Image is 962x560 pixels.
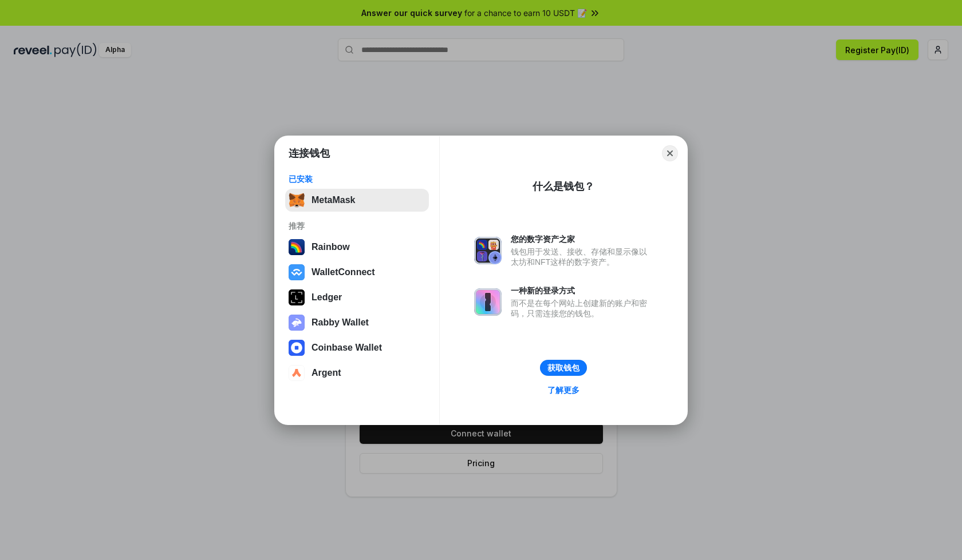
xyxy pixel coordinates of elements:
[533,180,594,193] div: 什么是钱包？
[474,288,502,316] img: svg+xml,%3Csvg%20xmlns%3D%22http%3A%2F%2Fwww.w3.org%2F2000%2Fsvg%22%20fill%3D%22none%22%20viewBox...
[511,285,653,296] div: 一种新的登录方式
[662,145,678,161] button: Close
[289,365,305,381] img: svg+xml,%3Csvg%20width%3D%2228%22%20height%3D%2228%22%20viewBox%3D%220%200%2028%2028%22%20fill%3D...
[285,311,429,334] button: Rabby Wallet
[289,239,305,255] img: svg+xml,%3Csvg%20width%3D%22120%22%20height%3D%22120%22%20viewBox%3D%220%200%20120%20120%22%20fil...
[547,385,579,395] div: 了解更多
[289,289,305,305] img: svg+xml,%3Csvg%20xmlns%3D%22http%3A%2F%2Fwww.w3.org%2F2000%2Fsvg%22%20width%3D%2228%22%20height%3...
[312,195,355,205] div: MetaMask
[312,368,341,378] div: Argent
[541,383,586,398] a: 了解更多
[289,221,425,231] div: 推荐
[285,362,429,384] button: Argent
[540,360,587,376] button: 获取钱包
[285,189,429,212] button: MetaMask
[312,343,382,353] div: Coinbase Wallet
[285,261,429,284] button: WalletConnect
[285,336,429,359] button: Coinbase Wallet
[312,267,375,277] div: WalletConnect
[285,286,429,309] button: Ledger
[511,247,653,267] div: 钱包用于发送、接收、存储和显示像以太坊和NFT这样的数字资产。
[474,237,502,264] img: svg+xml,%3Csvg%20xmlns%3D%22http%3A%2F%2Fwww.w3.org%2F2000%2Fsvg%22%20fill%3D%22none%22%20viewBox...
[289,264,305,280] img: svg+xml,%3Csvg%20width%3D%2228%22%20height%3D%2228%22%20viewBox%3D%220%200%2028%2028%22%20fill%3D...
[289,340,305,356] img: svg+xml,%3Csvg%20width%3D%2228%22%20height%3D%2228%22%20viewBox%3D%220%200%2028%2028%22%20fill%3D...
[289,146,330,160] h1: 连接钱包
[289,315,305,331] img: svg+xml,%3Csvg%20xmlns%3D%22http%3A%2F%2Fwww.w3.org%2F2000%2Fsvg%22%20fill%3D%22none%22%20viewBox...
[511,298,653,319] div: 而不是在每个网站上创建新的账户和密码，只需连接您的钱包。
[289,174,425,184] div: 已安装
[289,192,305,208] img: svg+xml,%3Csvg%20fill%3D%22none%22%20height%3D%2233%22%20viewBox%3D%220%200%2035%2033%22%20width%...
[285,236,429,259] button: Rainbow
[547,363,579,373] div: 获取钱包
[312,317,369,328] div: Rabby Wallet
[312,292,342,303] div: Ledger
[312,242,350,252] div: Rainbow
[511,234,653,244] div: 您的数字资产之家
